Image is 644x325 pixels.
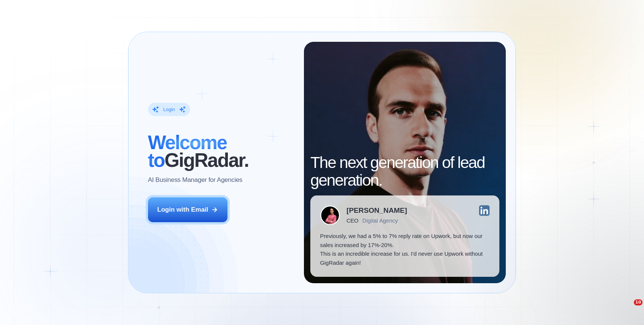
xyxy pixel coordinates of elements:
[634,299,642,305] span: 10
[148,132,227,171] span: Welcome to
[148,175,243,185] p: AI Business Manager for Agencies
[148,197,228,222] button: Login with Email
[346,207,407,214] div: [PERSON_NAME]
[157,205,208,214] div: Login with Email
[148,134,295,169] h2: ‍ GigRadar.
[346,217,358,224] div: CEO
[163,106,175,113] div: Login
[320,232,490,267] p: Previously, we had a 5% to 7% reply rate on Upwork, but now our sales increased by 17%-20%. This ...
[362,217,398,224] div: Digital Agency
[618,299,636,317] iframe: Intercom live chat
[310,154,499,189] h2: The next generation of lead generation.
